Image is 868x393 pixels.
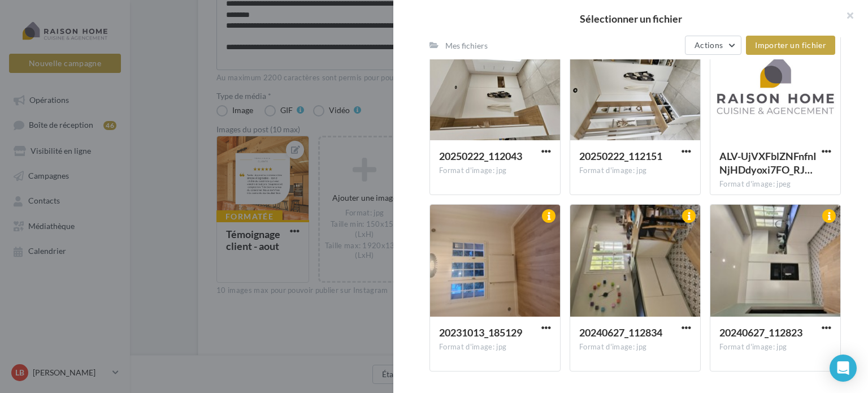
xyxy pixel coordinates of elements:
[439,166,551,176] div: Format d'image: jpg
[579,150,662,162] span: 20250222_112151
[719,342,831,352] div: Format d'image: jpg
[685,36,741,55] button: Actions
[695,40,723,50] span: Actions
[830,355,857,382] div: Open Intercom Messenger
[439,326,522,339] span: 20231013_185129
[439,342,551,352] div: Format d'image: jpg
[719,326,802,339] span: 20240627_112823
[445,40,488,51] div: Mes fichiers
[579,166,691,176] div: Format d'image: jpg
[719,150,817,176] span: ALV-UjVXFblZNFnfnINjHDdyoxi7FO_RJeAvifh7-kCoYd53TRjheq03
[746,36,835,55] button: Importer un fichier
[755,40,826,50] span: Importer un fichier
[579,342,691,352] div: Format d'image: jpg
[719,179,831,189] div: Format d'image: jpeg
[411,14,850,24] h2: Sélectionner un fichier
[579,326,662,339] span: 20240627_112834
[439,150,522,162] span: 20250222_112043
